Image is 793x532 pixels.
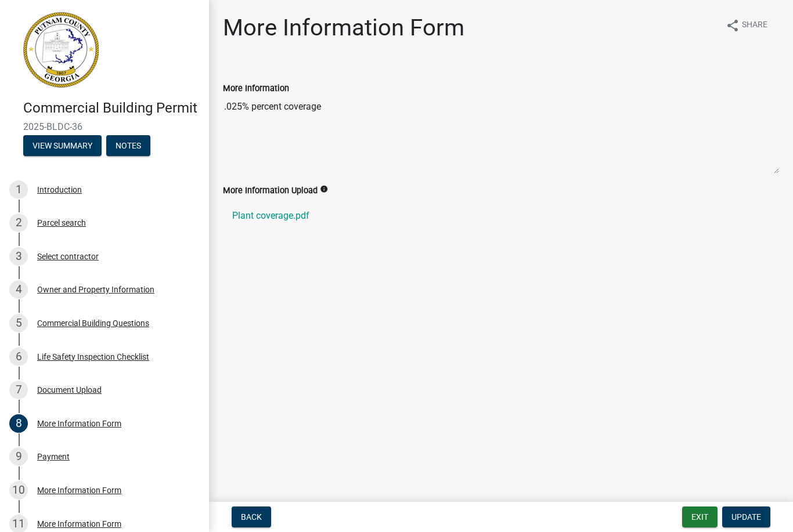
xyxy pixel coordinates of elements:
[682,506,718,527] button: Exit
[742,19,767,32] span: Share
[9,381,28,399] div: 7
[9,280,28,299] div: 4
[37,386,102,394] div: Document Upload
[9,414,28,433] div: 8
[223,14,464,42] h1: More Information Form
[9,213,28,232] div: 2
[223,202,779,230] a: Plant coverage.pdf
[320,185,328,193] i: info
[9,447,28,466] div: 9
[9,314,28,332] div: 5
[37,285,154,294] div: Owner and Property Information
[37,353,149,361] div: Life Safety Inspection Checklist
[9,180,28,199] div: 1
[9,348,28,366] div: 6
[23,121,186,132] span: 2025-BLDC-36
[23,142,102,151] wm-modal-confirm: Summary
[37,252,99,260] div: Select contractor
[37,419,121,428] div: More Information Form
[223,95,779,174] textarea: .025% percent coverage
[232,506,271,527] button: Back
[731,512,761,522] span: Update
[37,486,121,494] div: More Information Form
[37,520,121,528] div: More Information Form
[223,187,318,195] label: More Information Upload
[23,135,102,156] button: View Summary
[106,135,150,156] button: Notes
[37,453,70,461] div: Payment
[37,186,82,194] div: Introduction
[37,319,149,327] div: Commercial Building Questions
[23,100,200,117] h4: Commercial Building Permit
[23,12,99,88] img: Putnam County, Georgia
[9,247,28,266] div: 3
[223,85,289,93] label: More Information
[726,19,740,32] i: share
[106,142,150,151] wm-modal-confirm: Notes
[716,14,777,37] button: shareShare
[9,481,28,500] div: 10
[722,506,770,527] button: Update
[241,512,262,522] span: Back
[37,219,86,227] div: Parcel search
